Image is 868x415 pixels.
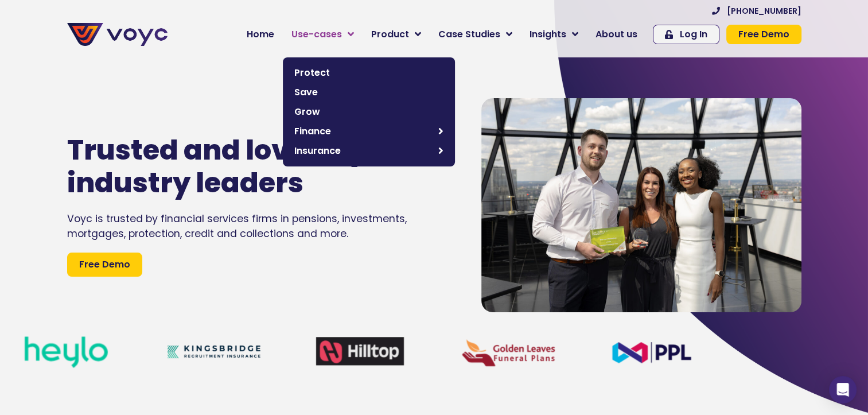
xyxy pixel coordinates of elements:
[289,63,449,83] a: Protect
[238,23,283,46] a: Home
[371,28,409,41] span: Product
[289,102,449,122] a: Grow
[294,66,443,80] span: Protect
[67,253,142,277] a: Free Demo
[653,25,719,44] a: Log In
[67,134,412,200] h1: Trusted and loved by industry leaders
[289,141,449,161] a: Insurance
[294,86,443,99] span: Save
[595,28,637,41] span: About us
[294,144,433,158] span: Insurance
[79,258,130,272] span: Free Demo
[430,23,521,46] a: Case Studies
[727,7,801,15] span: [PHONE_NUMBER]
[291,28,342,41] span: Use-cases
[712,7,801,15] a: [PHONE_NUMBER]
[67,23,168,46] img: voyc-full-logo
[289,83,449,102] a: Save
[67,211,447,242] div: Voyc is trusted by financial services firms in pensions, investments, mortgages, protection, cred...
[247,28,274,41] span: Home
[283,23,363,46] a: Use-cases
[289,122,449,141] a: Finance
[587,23,646,46] a: About us
[294,105,443,119] span: Grow
[680,30,707,39] span: Log In
[294,125,433,138] span: Finance
[530,28,566,41] span: Insights
[521,23,587,46] a: Insights
[363,23,430,46] a: Product
[738,30,789,39] span: Free Demo
[829,376,857,404] div: Open Intercom Messenger
[438,28,500,41] span: Case Studies
[726,25,801,44] a: Free Demo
